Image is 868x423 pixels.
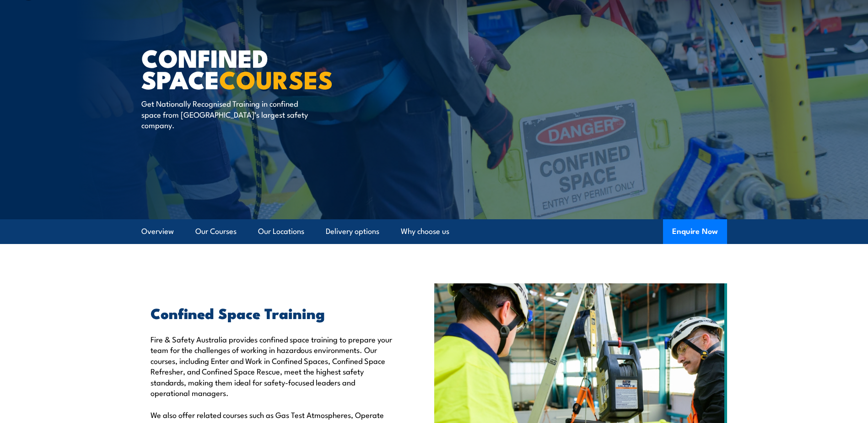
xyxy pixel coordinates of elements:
a: Our Locations [258,219,304,244]
h1: Confined Space [141,47,367,89]
button: Enquire Now [663,219,727,244]
strong: COURSES [219,60,333,98]
p: Fire & Safety Australia provides confined space training to prepare your team for the challenges ... [151,334,392,398]
a: Delivery options [326,219,379,244]
a: Our Courses [195,219,237,244]
h2: Confined Space Training [151,306,392,319]
a: Why choose us [401,219,449,244]
p: Get Nationally Recognised Training in confined space from [GEOGRAPHIC_DATA]’s largest safety comp... [141,98,308,130]
a: Overview [141,219,174,244]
